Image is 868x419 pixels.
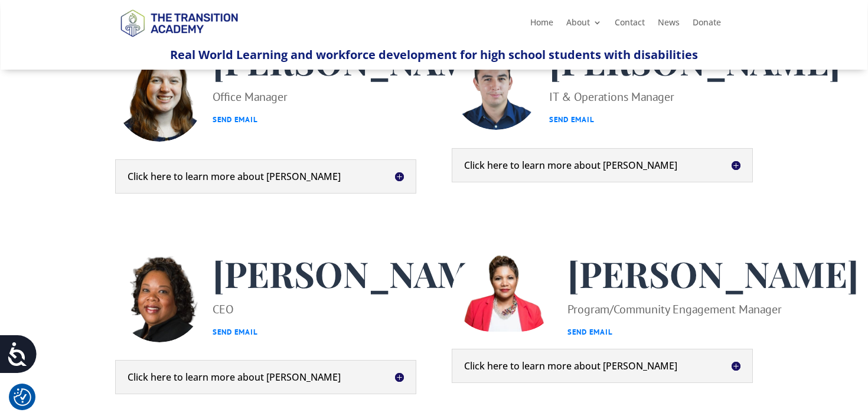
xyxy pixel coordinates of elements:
[464,361,740,371] h5: Click here to learn more about [PERSON_NAME]
[549,86,840,130] p: IT & Operations Manager
[128,372,404,382] h5: Click here to learn more about [PERSON_NAME]
[170,47,698,63] span: Real World Learning and workforce development for high school students with disabilities
[567,327,613,337] a: Send Email
[115,2,243,44] img: TTA Brand_TTA Primary Logo_Horizontal_Light BG
[693,18,721,31] a: Donate
[128,172,404,181] h5: Click here to learn more about [PERSON_NAME]
[464,161,740,170] h5: Click here to learn more about [PERSON_NAME]
[14,388,31,406] button: Cookie Settings
[615,18,645,31] a: Contact
[213,327,258,337] a: Send Email
[213,299,504,343] div: CEO
[115,35,243,46] a: Logo-Noticias
[14,388,31,406] img: Revisit consent button
[549,114,595,125] a: Send Email
[213,86,504,130] p: Office Manager
[567,299,859,355] p: Program/Community Engagement Manager
[658,18,680,31] a: News
[115,41,204,142] img: Heather Jackson
[530,18,553,31] a: Home
[567,250,859,297] span: [PERSON_NAME]
[566,18,602,31] a: About
[213,250,504,297] span: [PERSON_NAME]
[213,114,258,125] a: Send Email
